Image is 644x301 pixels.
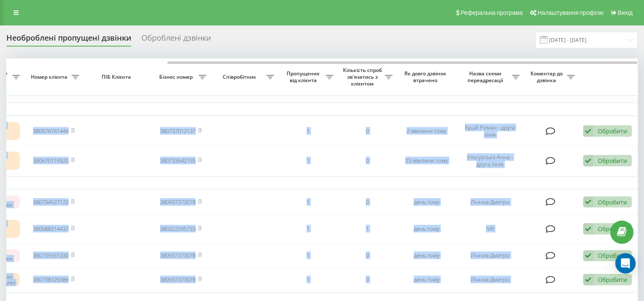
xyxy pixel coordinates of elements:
[528,70,567,83] span: Коментар до дзвінка
[456,215,524,243] td: IVR
[598,198,627,206] div: Обробити
[33,251,69,259] a: 380735561330
[598,157,627,165] div: Обробити
[278,191,337,213] td: 1
[618,9,633,16] span: Вихід
[397,244,456,267] td: день тому
[397,215,456,243] td: день тому
[337,215,397,243] td: 1
[278,117,337,145] td: 1
[33,225,69,232] a: 380688214437
[337,268,397,291] td: 0
[33,127,69,135] a: 380676741444
[278,215,337,243] td: 1
[456,268,524,291] td: Лічнов Дмитро
[456,147,524,175] td: Ульгурська Анна - друга лінія
[598,127,627,135] div: Обробити
[337,117,397,145] td: 0
[155,74,199,80] span: Бізнес номер
[278,244,337,267] td: 1
[397,147,456,175] td: 23 хвилини тому
[337,191,397,213] td: 0
[456,117,524,145] td: Куцій Роман - друга лінія
[141,33,211,47] div: Оброблені дзвінки
[160,127,196,135] a: 380737012137
[342,67,385,87] span: Кількість спроб зв'язатись з клієнтом
[615,253,636,273] div: Open Intercom Messenger
[456,244,524,267] td: Лічнов Дмитро
[598,251,627,260] div: Обробити
[537,9,603,16] span: Налаштування профілю
[160,157,196,164] a: 380733542135
[160,225,196,232] a: 380322295733
[33,198,69,206] a: 380734527122
[28,74,72,80] span: Номер клієнта
[456,191,524,213] td: Лічнов Дмитро
[337,244,397,267] td: 0
[160,276,196,283] a: 380937373078
[397,117,456,145] td: 2 хвилини тому
[461,9,523,16] span: Реферальна програма
[397,191,456,213] td: день тому
[160,198,196,206] a: 380937373078
[91,74,144,80] span: ПІБ Клієнта
[282,70,326,83] span: Пропущених від клієнта
[337,147,397,175] td: 0
[397,268,456,291] td: день тому
[215,74,266,80] span: Співробітник
[33,157,69,164] a: 380670119320
[598,276,627,284] div: Обробити
[404,70,449,83] span: Як довго дзвінок втрачено
[33,276,69,283] a: 380738329386
[6,33,131,47] div: Необроблені пропущені дзвінки
[460,70,512,83] span: Назва схеми переадресації
[278,147,337,175] td: 1
[598,225,627,233] div: Обробити
[160,251,196,259] a: 380937373078
[278,268,337,291] td: 1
